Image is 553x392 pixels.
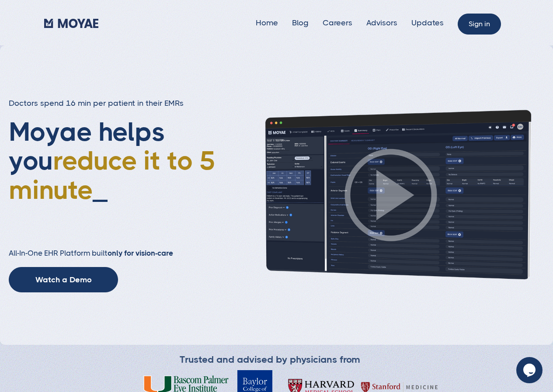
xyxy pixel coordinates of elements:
a: home [44,16,98,29]
a: Blog [292,18,309,27]
a: Advisors [366,18,397,27]
a: Updates [411,18,444,27]
h1: Moyae helps you [9,118,218,231]
iframe: chat widget [516,357,544,383]
h3: Doctors spend 16 min per patient in their EMRs [9,98,218,109]
span: _ [93,175,108,205]
img: Patient history screenshot [238,109,544,281]
span: reduce it to 5 minute [9,146,215,205]
a: Watch a Demo [9,267,118,292]
div: Trusted and advised by physicians from [180,354,360,366]
strong: only for vision-care [108,249,173,257]
a: Sign in [458,14,501,35]
a: Careers [323,18,352,27]
img: Moyae Logo [44,19,98,28]
a: Home [256,18,278,27]
h2: All-In-One EHR Platform built [9,249,218,258]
